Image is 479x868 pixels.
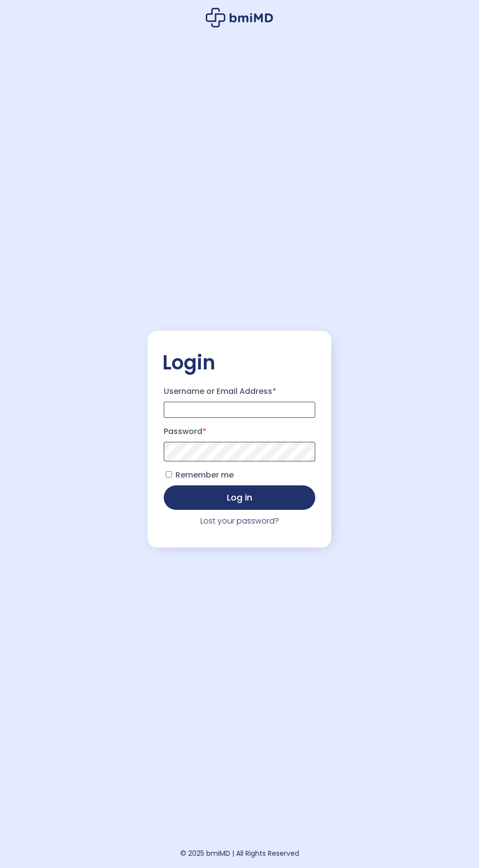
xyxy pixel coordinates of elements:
span: Remember me [175,469,234,480]
button: Log in [164,485,315,510]
label: Password [164,424,315,439]
input: Remember me [166,471,172,478]
h2: Login [162,350,317,375]
label: Username or Email Address [164,384,315,399]
div: © 2025 bmiMD | All Rights Reserved [180,846,299,860]
a: Lost your password? [200,515,279,526]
